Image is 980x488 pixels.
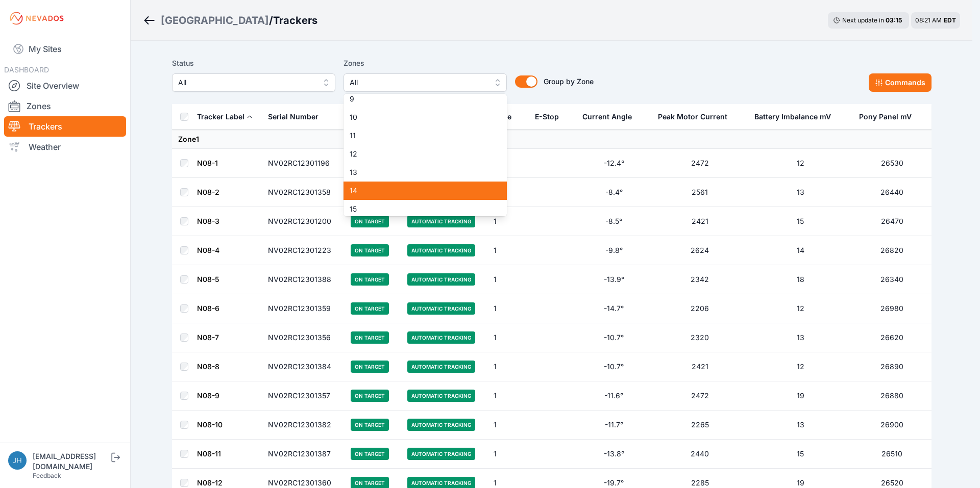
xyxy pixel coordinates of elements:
span: All [350,76,486,89]
button: All [344,73,507,92]
span: 13 [350,167,488,177]
span: 12 [350,149,488,159]
span: 11 [350,131,488,141]
span: 15 [350,204,488,214]
div: All [344,94,507,216]
span: 14 [350,186,488,196]
span: 10 [350,112,488,122]
span: 9 [350,94,488,104]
